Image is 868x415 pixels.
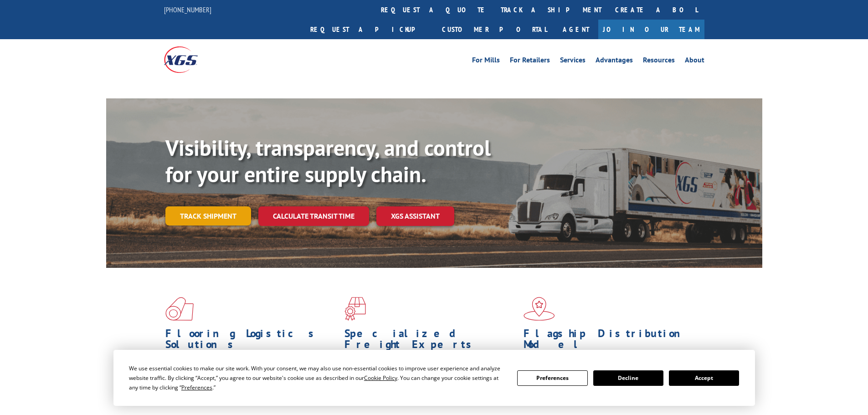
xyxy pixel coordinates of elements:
[510,56,550,67] a: For Retailers
[598,20,704,39] a: Join Our Team
[643,56,675,67] a: Resources
[593,370,663,386] button: Decline
[165,297,194,321] img: xgs-icon-total-supply-chain-intelligence-red
[524,328,696,354] h1: Flagship Distribution Model
[669,370,739,386] button: Accept
[165,133,491,188] b: Visibility, transparency, and control for your entire supply chain.
[376,206,454,226] a: XGS ASSISTANT
[181,384,212,391] span: Preferences
[165,206,251,225] a: Track shipment
[517,370,587,386] button: Preferences
[344,297,366,321] img: xgs-icon-focused-on-flooring-red
[258,206,369,226] a: Calculate transit time
[113,350,755,406] div: Cookie Consent Prompt
[560,56,586,67] a: Services
[344,328,517,354] h1: Specialized Freight Experts
[435,20,554,39] a: Customer Portal
[596,56,633,67] a: Advantages
[685,56,704,67] a: About
[472,56,500,67] a: For Mills
[554,20,598,39] a: Agent
[165,328,338,354] h1: Flooring Logistics Solutions
[524,297,555,321] img: xgs-icon-flagship-distribution-model-red
[303,20,435,39] a: Request a pickup
[164,5,211,14] a: [PHONE_NUMBER]
[129,364,506,392] div: We use essential cookies to make our site work. With your consent, we may also use non-essential ...
[364,374,397,382] span: Cookie Policy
